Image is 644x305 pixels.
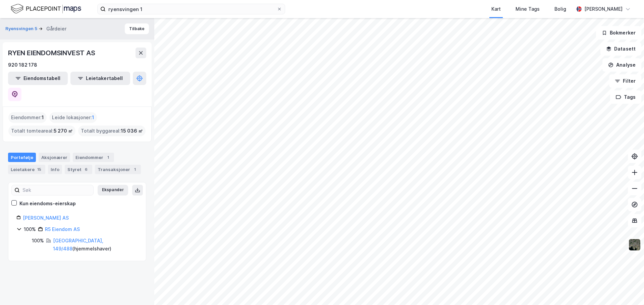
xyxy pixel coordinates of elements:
[8,61,37,69] div: 920 182 178
[8,48,97,58] div: RYEN EIENDOMSINVEST AS
[105,154,111,161] div: 1
[53,238,103,251] a: [GEOGRAPHIC_DATA], 149/488
[78,126,146,136] div: Totalt byggareal :
[131,166,138,173] div: 1
[125,23,149,34] button: Tilbake
[36,166,43,173] div: 15
[8,153,36,162] div: Portefølje
[83,166,90,173] div: 6
[54,127,73,135] span: 5 270 ㎡
[20,185,93,195] input: Søk
[600,42,641,56] button: Datasett
[596,26,641,40] button: Bokmerker
[23,215,69,221] a: [PERSON_NAME] AS
[516,5,540,13] div: Mine Tags
[45,226,80,232] a: R5 Eiendom AS
[32,237,44,245] div: 100%
[584,5,623,13] div: [PERSON_NAME]
[610,90,641,104] button: Tags
[53,237,138,253] div: ( hjemmelshaver )
[70,72,130,85] button: Leietakertabell
[24,225,36,233] div: 100%
[8,72,68,85] button: Eiendomstabell
[92,113,94,122] span: 1
[95,165,141,174] div: Transaksjoner
[46,25,66,33] div: Gårdeier
[8,126,75,136] div: Totalt tomteareal :
[8,112,47,123] div: Eiendommer :
[121,127,143,135] span: 15 036 ㎡
[609,74,641,88] button: Filter
[65,165,92,174] div: Styret
[554,5,566,13] div: Bolig
[19,200,76,208] div: Kun eiendoms-eierskap
[98,185,128,196] button: Ekspander
[73,153,114,162] div: Eiendommer
[42,113,44,122] span: 1
[49,112,97,123] div: Leide lokasjoner :
[8,165,45,174] div: Leietakere
[610,273,644,305] iframe: Chat Widget
[602,58,641,72] button: Analyse
[39,153,70,162] div: Aksjonærer
[491,5,501,13] div: Kart
[48,165,62,174] div: Info
[11,3,81,15] img: logo.f888ab2527a4732fd821a326f86c7f29.svg
[5,25,39,32] button: Ryensvingen 5
[628,238,641,251] img: 9k=
[106,4,277,14] input: Søk på adresse, matrikkel, gårdeiere, leietakere eller personer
